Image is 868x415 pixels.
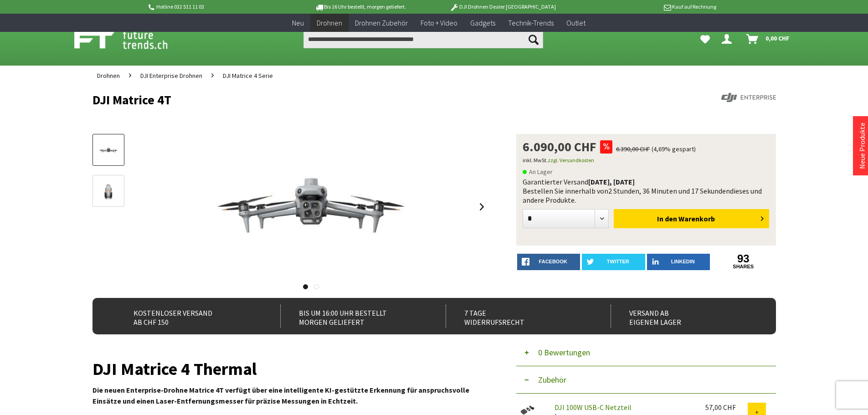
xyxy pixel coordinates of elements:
a: Drohnen Zubehör [349,14,414,32]
span: Gadgets [470,18,495,27]
a: Outlet [560,14,592,32]
p: Hotline 032 511 11 03 [147,1,289,12]
a: Gadgets [464,14,502,32]
span: In den [657,214,677,223]
a: facebook [517,254,580,270]
div: Versand ab eigenem Lager [611,305,756,328]
a: twitter [582,254,645,270]
div: 7 Tage Widerrufsrecht [446,305,591,328]
a: Drohnen [92,66,124,86]
span: (4,69% gespart) [652,145,696,153]
span: DJI Enterprise Drohnen [140,72,202,80]
span: 6.090,00 CHF [523,140,596,153]
a: 93 [712,254,775,264]
a: shares [712,264,775,270]
a: zzgl. Versandkosten [548,157,594,164]
a: Warenkorb [743,30,794,48]
h1: DJI Matrice 4 Thermal [92,363,489,375]
img: Vorschau: DJI Matrice 4T [95,143,122,158]
a: Drohnen [310,14,349,32]
a: Neu [286,14,310,32]
strong: Die neuen Enterprise-Drohne Matrice 4T verfügt über eine intelligente KI-gestützte Erkennung für ... [92,385,469,405]
span: Neu [292,18,304,27]
span: An Lager [523,166,553,177]
button: 0 Bewertungen [516,339,776,366]
span: 0,00 CHF [765,31,790,46]
span: LinkedIn [671,259,695,264]
span: Foto + Video [421,18,457,27]
button: Suchen [524,30,543,48]
span: Outlet [566,18,586,27]
div: Garantierter Versand Bestellen Sie innerhalb von dieses und andere Produkte. [523,177,770,205]
a: Meine Favoriten [696,30,714,48]
div: 57,00 CHF [705,403,748,412]
div: Kostenloser Versand ab CHF 150 [115,305,261,328]
a: DJI Matrice 4 Serie [218,66,277,86]
b: [DATE], [DATE] [588,177,635,186]
a: Dein Konto [718,30,739,48]
a: DJI Enterprise Drohnen [136,66,207,86]
p: DJI Drohnen Dealer [GEOGRAPHIC_DATA] [431,1,574,12]
span: Warenkorb [678,214,715,223]
a: Foto + Video [414,14,464,32]
p: Kauf auf Rechnung [574,1,716,12]
span: twitter [607,259,629,264]
h1: DJI Matrice 4T [92,93,639,107]
input: Produkt, Marke, Kategorie, EAN, Artikelnummer… [303,30,543,48]
a: Neue Produkte [858,123,867,169]
span: 2 Stunden, 36 Minuten und 17 Sekunden [608,186,730,195]
img: DJI Enterprise [721,93,776,102]
p: inkl. MwSt. [523,155,770,166]
img: Shop Futuretrends - zur Startseite wechseln [74,28,188,51]
img: DJI Matrice 4T [182,134,441,280]
span: Technik-Trends [508,18,554,27]
span: Drohnen Zubehör [355,18,408,27]
a: DJI 100W USB-C Netzteil [555,403,632,412]
p: Bis 16 Uhr bestellt, morgen geliefert. [289,1,431,12]
span: DJI Matrice 4 Serie [223,72,273,80]
span: Drohnen [97,72,120,80]
button: Zubehör [516,366,776,394]
div: Bis um 16:00 Uhr bestellt Morgen geliefert [280,305,426,328]
a: Technik-Trends [502,14,560,32]
a: LinkedIn [647,254,710,270]
span: Drohnen [317,18,342,27]
span: 6.390,00 CHF [616,145,650,153]
button: In den Warenkorb [614,209,769,228]
span: facebook [539,259,567,264]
